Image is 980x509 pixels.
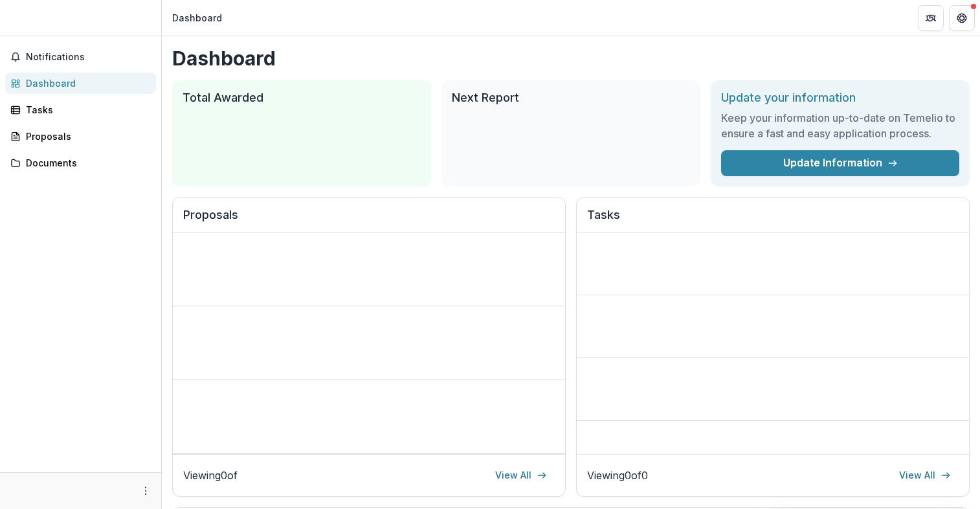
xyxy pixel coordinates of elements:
[26,76,146,90] div: Dashboard
[167,8,227,27] nav: breadcrumb
[5,126,156,147] a: Proposals
[721,91,959,105] h2: Update your information
[5,99,156,120] a: Tasks
[183,208,555,232] h2: Proposals
[891,465,959,486] a: View All
[587,468,648,483] p: Viewing 0 of 0
[183,91,421,105] h2: Total Awarded
[26,156,146,170] div: Documents
[918,5,944,31] button: Partners
[172,11,222,25] div: Dashboard
[721,150,959,176] a: Update Information
[452,91,690,105] h2: Next Report
[172,47,970,70] h1: Dashboard
[138,483,153,499] button: More
[487,465,555,486] a: View All
[183,468,238,483] p: Viewing 0 of
[26,103,146,117] div: Tasks
[5,152,156,174] a: Documents
[5,73,156,94] a: Dashboard
[26,52,151,63] span: Notifications
[587,208,959,232] h2: Tasks
[26,130,146,143] div: Proposals
[5,47,156,67] button: Notifications
[949,5,975,31] button: Get Help
[721,110,959,141] h3: Keep your information up-to-date on Temelio to ensure a fast and easy application process.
